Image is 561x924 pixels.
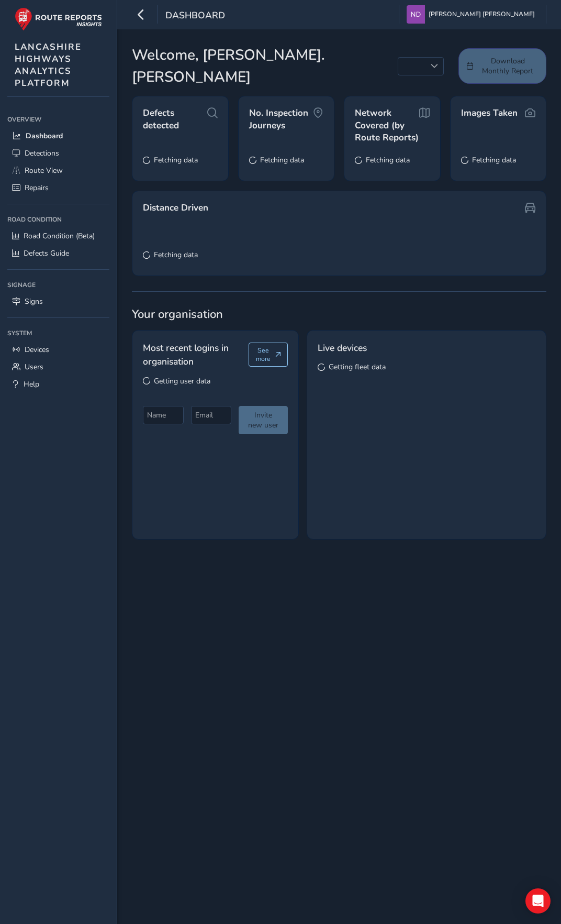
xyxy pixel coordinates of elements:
span: Network Covered (by Route Reports) [355,107,419,144]
span: Most recent logins in organisation [143,341,249,369]
div: Open Intercom Messenger [525,888,551,914]
a: Detections [7,145,109,162]
div: Road Condition [7,212,109,227]
span: No. Inspection Journeys [249,107,313,131]
span: Signs [25,296,43,306]
span: Fetching data [154,155,198,165]
a: Road Condition (Beta) [7,227,109,245]
span: Welcome, [PERSON_NAME].[PERSON_NAME] [132,44,398,88]
span: Road Condition (Beta) [24,231,95,241]
span: See more [256,346,271,363]
span: Help [24,379,39,389]
a: Devices [7,341,109,358]
span: LANCASHIRE HIGHWAYS ANALYTICS PLATFORM [15,41,82,89]
img: diamond-layout [407,5,425,24]
span: Route View [25,166,63,175]
span: Images Taken [461,107,518,119]
span: Dashboard [165,9,225,24]
span: Fetching data [472,155,516,165]
a: Dashboard [7,127,109,145]
span: Live devices [318,341,367,355]
span: Fetching data [366,155,410,165]
span: Getting user data [154,376,210,386]
span: Defects detected [143,107,207,131]
input: Name [143,406,184,424]
a: Repairs [7,179,109,196]
button: See more [249,343,288,367]
div: Signage [7,277,109,293]
span: Distance Driven [143,202,208,214]
span: Devices [25,345,49,355]
button: [PERSON_NAME] [PERSON_NAME] [407,5,538,24]
a: Route View [7,162,109,179]
div: Overview [7,112,109,127]
span: Fetching data [154,250,198,260]
span: Detections [25,148,59,158]
span: Dashboard [26,131,63,141]
span: Defects Guide [24,248,69,258]
span: Your organisation [132,306,546,322]
span: [PERSON_NAME] [PERSON_NAME] [429,5,535,24]
img: rr logo [15,7,102,31]
a: Users [7,358,109,376]
a: Help [7,376,109,393]
a: Signs [7,293,109,310]
a: Defects Guide [7,245,109,262]
input: Email [191,406,232,424]
span: Users [25,362,43,372]
span: Fetching data [260,155,304,165]
span: Repairs [25,183,49,193]
span: Getting fleet data [329,362,386,372]
div: System [7,325,109,341]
